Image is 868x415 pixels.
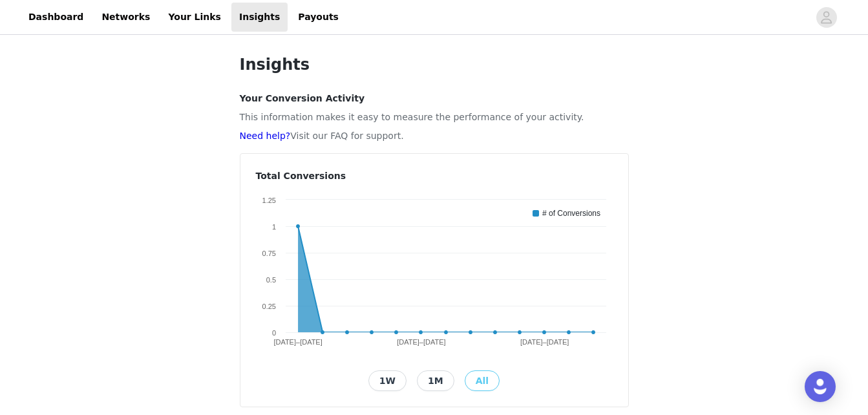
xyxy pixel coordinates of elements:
a: Need help? [240,131,291,141]
a: Your Links [160,3,229,32]
a: Dashboard [21,3,91,32]
text: 0.75 [262,250,275,257]
text: 1 [271,223,275,231]
a: Payouts [290,3,346,32]
div: avatar [820,7,832,28]
text: [DATE]–[DATE] [520,338,568,346]
text: [DATE]–[DATE] [273,338,322,346]
h4: Your Conversion Activity [240,92,629,105]
button: 1W [368,370,407,391]
button: All [465,370,500,391]
p: This information makes it easy to measure the performance of your activity. [240,111,629,124]
div: Open Intercom Messenger [805,371,836,402]
h1: Insights [240,53,629,76]
text: 0.25 [262,303,275,310]
text: 0 [271,329,275,337]
text: [DATE]–[DATE] [397,338,445,346]
h4: Total Conversions [256,169,613,183]
p: Visit our FAQ for support. [240,129,629,143]
text: 1.25 [262,197,275,204]
button: 1M [417,370,454,391]
text: # of Conversions [542,209,600,218]
a: Networks [94,3,158,32]
text: 0.5 [266,276,275,284]
a: Insights [231,3,288,32]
